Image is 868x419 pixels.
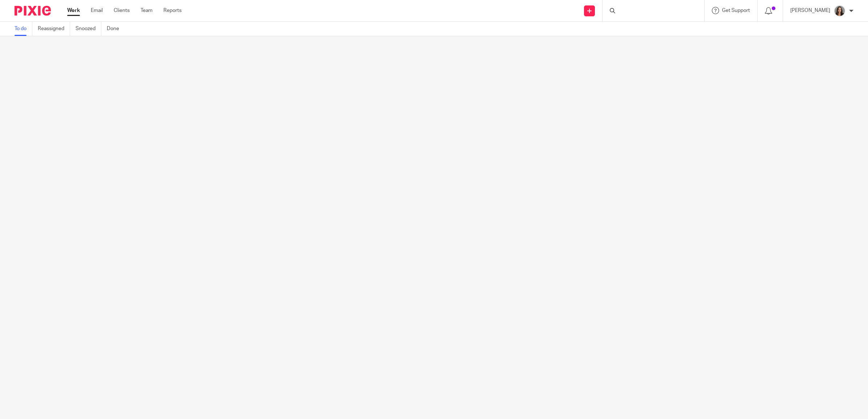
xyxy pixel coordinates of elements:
[15,22,32,36] a: To do
[163,7,182,14] a: Reports
[722,8,750,13] span: Get Support
[107,22,125,36] a: Done
[15,6,51,16] img: Pixie
[790,7,830,14] p: [PERSON_NAME]
[141,7,153,14] a: Team
[114,7,130,14] a: Clients
[91,7,103,14] a: Email
[67,7,80,14] a: Work
[76,22,101,36] a: Snoozed
[38,22,70,36] a: Reassigned
[834,5,845,17] img: headshot%20-%20work.jpg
